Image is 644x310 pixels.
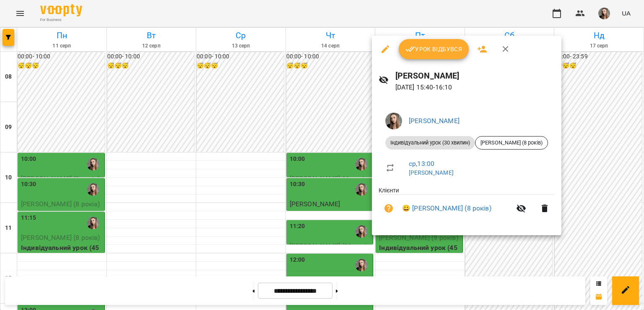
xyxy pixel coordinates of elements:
img: 6616469b542043e9b9ce361bc48015fd.jpeg [385,113,402,129]
div: [PERSON_NAME] (8 років) [475,136,548,150]
a: ср , 13:00 [409,160,434,168]
span: [PERSON_NAME] (8 років) [475,139,548,147]
span: Індивідуальний урок (30 хвилин) [385,139,475,147]
span: Урок відбувся [405,44,462,54]
p: [DATE] 15:40 - 16:10 [395,82,555,92]
a: 😀 [PERSON_NAME] (8 років) [402,203,491,213]
button: Урок відбувся [399,39,469,59]
h6: [PERSON_NAME] [395,69,555,82]
a: [PERSON_NAME] [409,117,460,125]
ul: Клієнти [379,186,555,225]
a: [PERSON_NAME] [409,169,454,176]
